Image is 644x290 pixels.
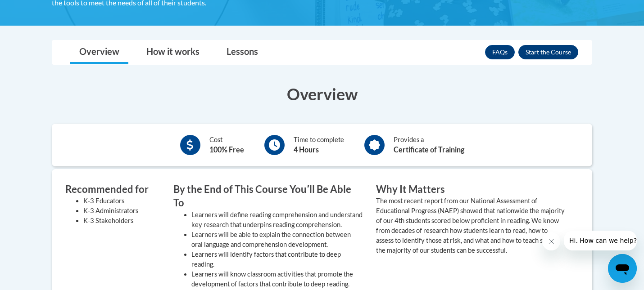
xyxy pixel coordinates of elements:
iframe: Message from company [564,231,637,250]
li: K-3 Educators [83,196,160,206]
h3: Overview [52,83,592,105]
iframe: Button to launch messaging window [608,254,637,283]
div: Time to complete [294,135,344,155]
b: 4 Hours [294,145,319,154]
li: K-3 Administrators [83,206,160,216]
b: 100% Free [209,145,244,154]
value: The most recent report from our National Assessment of Educational Progress (NAEP) showed that na... [376,197,565,254]
div: Cost [209,135,244,155]
li: Learners will define reading comprehension and understand key research that underpins reading com... [191,210,363,230]
h3: By the End of This Course Youʹll Be Able To [173,183,363,210]
li: Learners will know classroom activities that promote the development of factors that contribute t... [191,269,363,289]
h3: Why It Matters [376,183,565,196]
li: Learners will be able to explain the connection between oral language and comprehension development. [191,230,363,250]
li: Learners will identify factors that contribute to deep reading. [191,250,363,269]
li: K-3 Stakeholders [83,216,160,226]
a: Overview [70,40,128,64]
a: How it works [137,40,209,64]
b: Certificate of Training [394,145,464,154]
iframe: Close message [542,232,560,250]
a: Lessons [218,40,267,64]
button: Enroll [518,45,578,59]
h3: Recommended for [65,183,160,196]
a: FAQs [485,45,515,59]
div: Provides a [394,135,464,155]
